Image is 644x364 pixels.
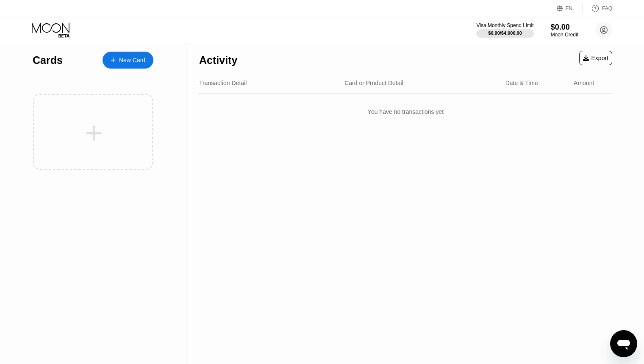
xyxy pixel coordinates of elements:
[574,80,594,86] div: Amount
[566,6,573,11] div: EN
[344,80,403,86] div: Card or Product Detail
[579,51,612,65] div: Export
[199,54,237,66] div: Activity
[103,52,153,69] div: New Card
[610,330,637,357] iframe: Button to launch messaging window
[488,30,522,36] div: $0.00 / $4,000.00
[551,32,578,38] div: Moon Credit
[551,23,578,38] div: $0.00Moon Credit
[551,23,578,32] div: $0.00
[476,22,533,28] div: Visa Monthly Spend Limit
[33,54,63,66] div: Cards
[583,4,612,13] div: FAQ
[583,55,608,61] div: Export
[199,100,612,124] div: You have no transactions yet
[476,22,533,38] div: Visa Monthly Spend Limit$0.00/$4,000.00
[505,80,538,86] div: Date & Time
[602,6,612,11] div: FAQ
[557,4,583,13] div: EN
[199,80,247,86] div: Transaction Detail
[119,57,145,64] div: New Card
